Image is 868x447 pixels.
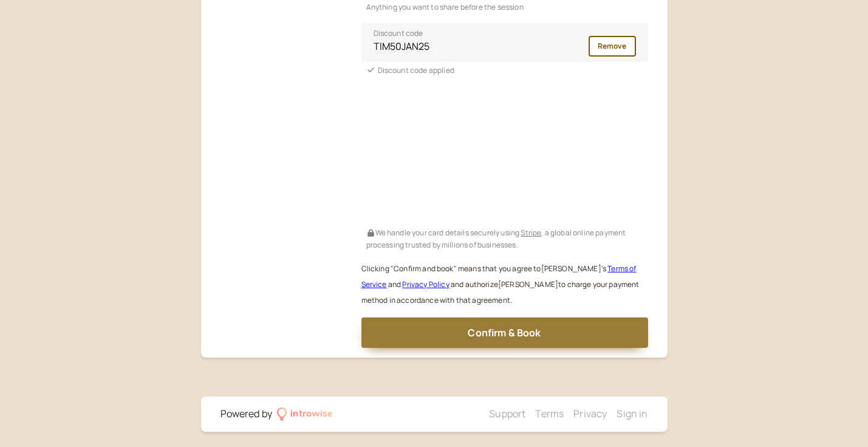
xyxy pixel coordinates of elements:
span: Discount code applied [378,65,454,75]
a: Privacy [573,407,607,420]
a: Stripe [521,227,541,238]
a: Terms [535,407,564,420]
span: Confirm & Book [468,326,541,339]
div: Powered by [220,406,273,422]
a: Terms of Service [361,263,637,289]
span: Discount code [374,27,423,40]
iframe: Secure payment input frame [359,83,651,224]
a: Sign in [617,407,648,420]
div: We handle your card details securely using , a global online payment processing trusted by millio... [361,224,648,251]
a: Privacy Policy [402,279,449,289]
a: introwise [277,406,333,422]
span: Remove [598,41,627,51]
a: Support [489,407,525,420]
button: Remove [589,36,636,57]
button: Confirm & Book [361,317,648,348]
small: Clicking "Confirm and book" means that you agree to [PERSON_NAME] ' s and and authorize [PERSON_N... [361,263,640,305]
input: Discount code [361,23,648,62]
div: introwise [290,406,333,422]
